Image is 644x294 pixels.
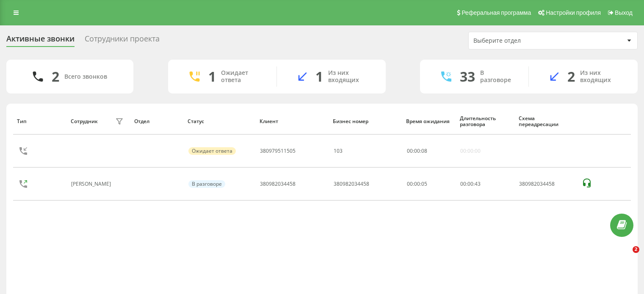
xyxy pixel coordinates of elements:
div: Ожидает ответа [221,69,264,84]
div: 380979511505 [260,148,296,154]
div: Длительность разговора [460,115,511,128]
div: Время ожидания [406,118,452,124]
span: 00 [407,147,413,154]
span: Выход [615,9,633,16]
div: В разговоре [480,69,516,84]
div: Выберите отдел [473,37,575,44]
div: Статус [188,118,251,124]
div: 00:00:05 [407,181,451,187]
span: 08 [421,147,427,154]
div: Схема переадресации [519,115,573,128]
span: 00 [460,180,466,187]
div: Ожидает ответа [188,147,236,155]
div: 00:00:00 [460,148,481,154]
div: 33 [460,69,475,85]
div: 1 [315,69,323,85]
div: : : [407,148,427,154]
div: Из них входящих [580,69,625,84]
div: В разговоре [188,180,225,188]
div: Бизнес номер [333,118,398,124]
div: [PERSON_NAME] [71,181,113,187]
div: Активные звонки [6,34,75,47]
span: Настройки профиля [546,9,601,16]
div: 380982034458 [260,181,296,187]
div: 2 [52,69,59,85]
div: 2 [567,69,575,85]
div: : : [460,181,481,187]
span: 00 [414,147,420,154]
span: 43 [475,180,481,187]
div: 1 [208,69,216,85]
div: 103 [334,148,343,154]
div: Клиент [260,118,325,124]
div: Отдел [134,118,180,124]
div: Тип [17,118,63,124]
div: Сотрудники проекта [85,34,160,47]
div: Сотрудник [71,118,98,124]
span: Реферальная программа [462,9,531,16]
div: 380982034458 [519,181,572,187]
span: 00 [467,180,473,187]
span: 2 [633,246,639,253]
div: Из них входящих [328,69,373,84]
div: Всего звонков [64,73,107,80]
iframe: Intercom live chat [615,246,636,267]
div: 380982034458 [334,181,369,187]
